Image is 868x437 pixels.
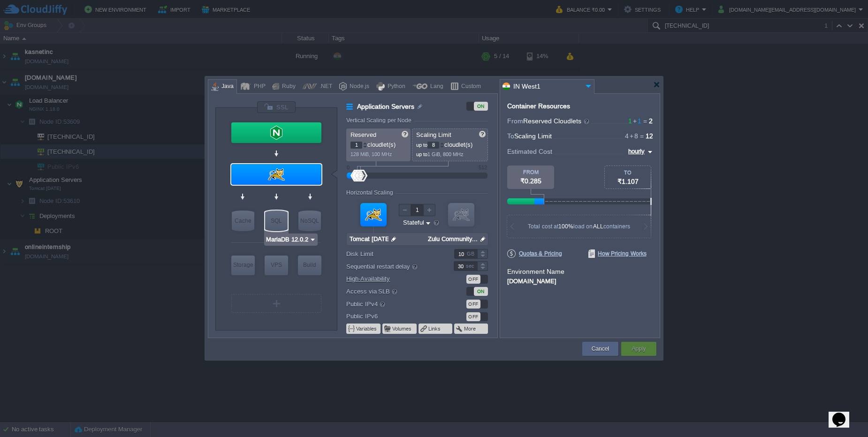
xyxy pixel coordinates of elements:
[346,299,442,309] label: Public IPv4
[265,211,288,231] div: SQL
[346,261,442,271] label: Sequential restart delay
[617,178,639,185] span: ₹1.107
[416,131,451,138] span: Scaling Limit
[232,211,254,231] div: Cache
[628,117,632,125] span: 1
[231,294,321,313] div: Create New Layer
[466,262,476,271] div: sec
[466,300,480,309] div: OFF
[458,80,481,94] div: Custom
[467,249,476,258] div: GB
[298,211,321,231] div: NoSQL
[427,80,443,94] div: Lang
[646,132,653,140] span: 12
[279,80,296,94] div: Ruby
[231,256,255,274] div: Storage
[265,256,288,274] div: VPS
[385,80,405,94] div: Python
[507,249,562,258] span: Quotas & Pricing
[632,117,641,125] span: 1
[507,132,514,140] span: To
[507,276,653,285] div: [DOMAIN_NAME]
[416,142,427,148] span: up to
[641,117,649,125] span: =
[350,151,392,157] span: 128 MiB, 100 MHz
[416,151,427,157] span: up to
[428,325,442,332] button: Links
[298,256,321,274] div: Build
[466,312,480,321] div: OFF
[507,169,554,175] div: FROM
[347,165,350,170] div: 0
[507,117,523,125] span: From
[427,151,464,157] span: 1 GiB, 800 MHz
[632,344,646,354] button: Apply
[350,131,376,138] span: Reserved
[625,132,629,140] span: 4
[588,249,647,258] span: How Pricing Works
[829,399,859,428] iframe: chat widget
[298,211,321,231] div: NoSQL Databases
[346,249,442,259] label: Disk Limit
[347,80,369,94] div: Node.js
[629,132,638,140] span: 8
[356,325,378,332] button: Variables
[592,344,609,354] button: Cancel
[346,311,442,321] label: Public IPv6
[466,275,480,284] div: OFF
[317,80,332,94] div: .NET
[507,268,564,275] label: Environment Name
[392,325,412,332] button: Volumes
[416,139,485,149] p: cloudlet(s)
[474,102,488,111] div: ON
[523,117,590,125] span: Reserved Cloudlets
[632,117,638,125] span: +
[520,177,541,185] span: ₹0.285
[638,132,646,140] span: =
[651,223,794,230] div: You do not pay for unused resources
[479,165,487,170] div: 512
[265,211,288,231] div: SQL Databases
[605,170,651,175] div: TO
[464,325,477,332] button: More
[507,146,552,157] span: Estimated Cost
[265,256,288,275] div: Elastic VPS
[350,139,407,149] p: cloudlet(s)
[298,256,321,275] div: Build Node
[346,286,442,296] label: Access via SLB
[346,117,414,124] div: Vertical Scaling per Node
[251,80,266,94] div: PHP
[219,80,234,94] div: Java
[649,117,653,125] span: 2
[629,132,634,140] span: +
[514,132,552,140] span: Scaling Limit
[346,189,396,196] div: Horizontal Scaling
[231,256,255,275] div: Storage Containers
[231,122,321,143] div: Load Balancer
[507,103,570,110] div: Container Resources
[231,164,321,185] div: Application Servers
[474,287,488,296] div: ON
[346,275,390,282] a: High-Availability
